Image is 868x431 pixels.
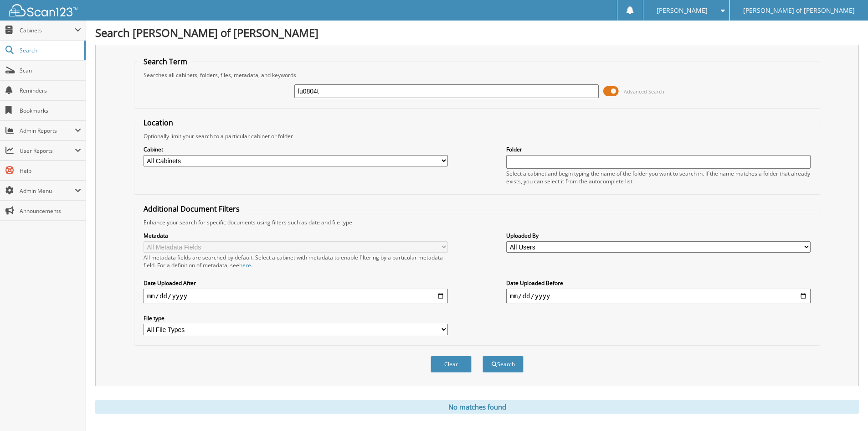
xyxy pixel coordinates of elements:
div: Enhance your search for specific documents using filters such as date and file type. [139,218,815,226]
div: All metadata fields are searched by default. Select a cabinet with metadata to enable filtering b... [144,254,448,269]
span: [PERSON_NAME] of [PERSON_NAME] [743,8,855,13]
input: end [506,289,811,303]
legend: Additional Document Filters [139,204,244,214]
span: Reminders [20,87,81,94]
h1: Search [PERSON_NAME] of [PERSON_NAME] [95,25,859,40]
span: Bookmarks [20,107,81,114]
div: Select a cabinet and begin typing the name of the folder you want to search in. If the name match... [506,170,811,185]
img: scan123-logo-white.svg [9,4,77,16]
input: start [144,289,448,303]
label: Date Uploaded After [144,279,448,287]
span: Admin Reports [20,127,75,135]
span: Cabinets [20,26,75,34]
label: Cabinet [144,145,448,153]
legend: Location [139,118,178,128]
label: Date Uploaded Before [506,279,811,287]
span: [PERSON_NAME] [657,8,708,13]
span: Advanced Search [624,88,664,95]
label: Uploaded By [506,232,811,239]
span: Admin Menu [20,187,75,195]
label: Metadata [144,232,448,239]
span: Search [20,47,80,54]
label: File type [144,314,448,322]
label: Folder [506,145,811,153]
span: Announcements [20,207,81,215]
a: here [239,261,251,269]
legend: Search Term [139,57,192,67]
div: Searches all cabinets, folders, files, metadata, and keywords [139,71,815,79]
button: Clear [431,356,472,373]
span: Help [20,167,81,175]
div: No matches found [95,400,859,414]
span: Scan [20,67,81,74]
button: Search [483,356,524,373]
div: Optionally limit your search to a particular cabinet or folder [139,132,815,140]
span: User Reports [20,147,75,155]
